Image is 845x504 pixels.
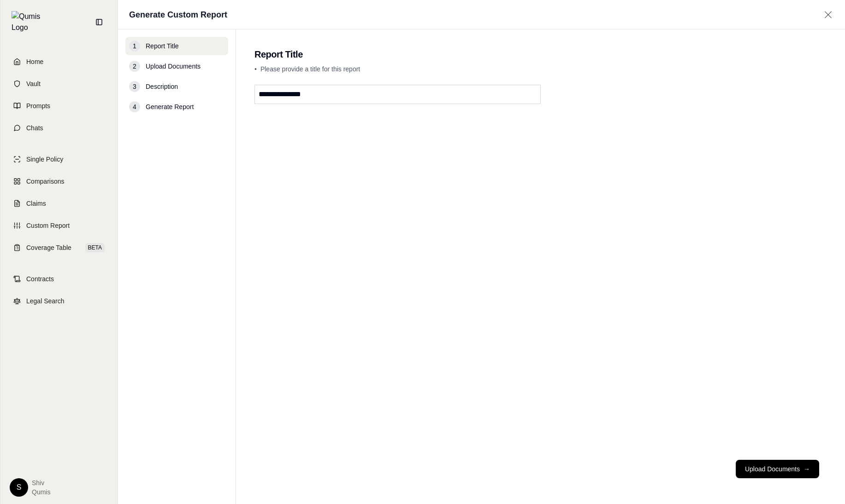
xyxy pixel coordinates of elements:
[129,81,140,92] div: 3
[146,41,179,51] span: Report Title
[10,478,28,497] div: S
[6,193,112,214] a: Claims
[26,243,71,252] span: Coverage Table
[736,460,819,478] button: Upload Documents→
[6,215,112,236] a: Custom Report
[6,171,112,191] a: Comparisons
[129,41,140,52] div: 1
[32,487,50,497] span: Qumis
[129,8,227,21] h1: Generate Custom Report
[6,52,112,72] a: Home
[146,82,178,91] span: Description
[260,65,360,73] span: Please provide a title for this report
[254,65,257,73] span: •
[254,48,827,61] h2: Report Title
[6,74,112,94] a: Vault
[6,269,112,289] a: Contracts
[26,57,43,66] span: Home
[92,15,106,29] button: Collapse sidebar
[26,101,50,110] span: Prompts
[6,118,112,138] a: Chats
[6,238,112,258] a: Coverage TableBETA
[129,101,140,112] div: 4
[146,62,201,71] span: Upload Documents
[129,61,140,72] div: 2
[6,291,112,311] a: Legal Search
[146,102,194,111] span: Generate Report
[26,177,64,186] span: Comparisons
[6,96,112,116] a: Prompts
[26,123,43,133] span: Chats
[12,11,46,33] img: Qumis Logo
[26,296,65,306] span: Legal Search
[26,199,46,208] span: Claims
[85,243,105,252] span: BETA
[32,478,50,487] span: Shiv
[26,79,41,88] span: Vault
[804,464,810,474] span: →
[6,149,112,169] a: Single Policy
[26,155,63,164] span: Single Policy
[26,274,54,284] span: Contracts
[26,221,70,230] span: Custom Report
